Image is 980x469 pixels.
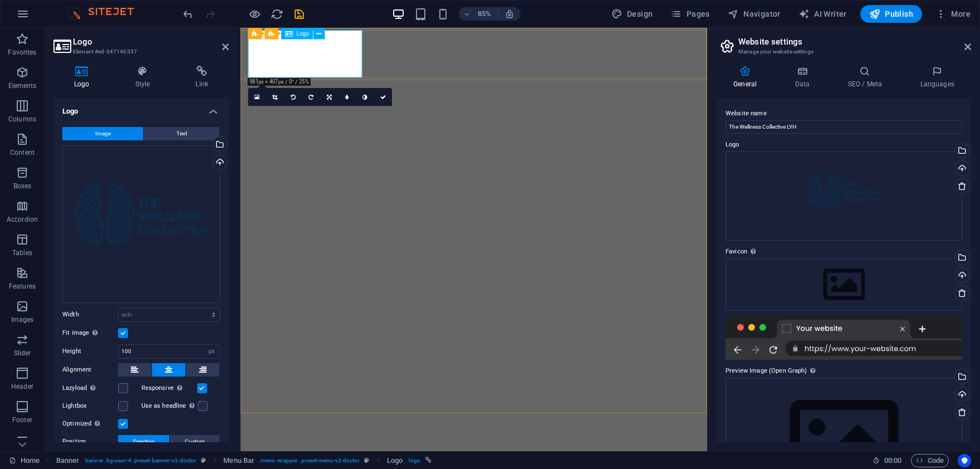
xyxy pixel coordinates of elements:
span: Publish [869,8,913,19]
button: Design [607,5,658,23]
button: reload [270,7,283,21]
img: Editor Logo [64,7,148,21]
span: Pages [670,8,709,19]
a: Rotate right 90° [302,88,320,106]
span: Direction [133,435,155,448]
h4: Languages [903,66,971,89]
h6: 85% [476,7,493,21]
h3: Manage your website settings [738,47,949,57]
label: Preview Image (Open Graph) [726,364,962,378]
span: . banner .bg-user-4 .preset-banner-v3-doctor [84,454,197,467]
a: Greyscale [356,88,374,106]
i: Reload page [271,8,283,21]
i: This element is linked [425,457,432,463]
h4: Logo [53,66,115,89]
button: AI Writer [794,5,851,23]
span: Image [95,127,111,140]
label: Website name [726,107,962,120]
span: . logo [407,454,420,467]
h4: SEO / Meta [831,66,903,89]
button: More [931,5,975,23]
h4: Style [115,66,175,89]
h2: Website settings [738,37,971,47]
a: Blur [338,88,356,106]
span: Custom [185,435,205,448]
i: This element is a customizable preset [201,457,206,463]
i: On resize automatically adjust zoom level to fit chosen device. [504,9,514,19]
button: Direction [118,435,169,448]
button: Click here to leave preview mode and continue editing [248,7,261,21]
label: Favicon [726,245,962,258]
span: More [935,8,971,19]
h4: Data [778,66,831,89]
label: Responsive [141,382,197,395]
a: Crop mode [266,88,284,106]
span: : [892,456,894,465]
button: Publish [860,5,922,23]
p: Boxes [13,182,32,190]
p: Accordion [7,215,38,224]
label: Alignment [62,363,118,377]
button: Custom [170,435,219,448]
p: Images [11,315,34,324]
a: Change orientation [320,88,338,106]
h4: General [717,66,778,89]
p: Elements [8,81,37,90]
h3: Element #ed-347146337 [73,47,207,57]
label: Height [62,348,118,354]
button: Navigator [723,5,785,23]
i: Undo: Change image width (Ctrl+Z) [182,8,194,21]
span: AI Writer [798,8,847,19]
button: Text [144,127,219,140]
span: Text [177,127,187,140]
span: Click to select. Double-click to edit [223,454,254,467]
a: Click to cancel selection. Double-click to open Pages [9,454,40,467]
label: Width [62,311,118,317]
label: Use as headline [141,399,198,413]
span: . menu-wrapper .preset-menu-v2-doctor [259,454,360,467]
div: Updatedlogo-bettercolormatch-hnVDZFkpeZmIyczGeKRL9w.png [726,152,962,241]
button: Usercentrics [958,454,971,467]
div: Updatedlogo-bettercolormatch-hnVDZFkpeZmIyczGeKRL9w.png [62,145,220,303]
div: Select files from the file manager, stock photos, or upload file(s) [726,258,962,311]
a: Confirm ( Ctrl ⏎ ) [374,88,392,106]
a: Rotate left 90° [284,88,302,106]
span: Click to select. Double-click to edit [56,454,80,467]
p: Content [10,148,35,157]
button: undo [181,7,194,21]
p: Slider [14,349,31,358]
a: Select files from the file manager, stock photos, or upload file(s) [248,88,266,106]
i: Save (Ctrl+S) [293,8,306,21]
label: Position [62,435,118,448]
p: Header [11,382,33,391]
label: Logo [726,138,962,152]
span: Click to select. Double-click to edit [387,454,403,467]
span: 00 00 [884,454,901,467]
p: Features [9,282,36,291]
nav: breadcrumb [56,454,432,467]
span: Logo [296,31,309,36]
label: Fit image [62,326,118,340]
button: save [292,7,306,21]
label: Lightbox [62,399,118,413]
button: Image [62,127,143,140]
label: Lazyload [62,382,118,395]
i: This element is a customizable preset [364,457,369,463]
p: Footer [12,416,32,424]
div: Design (Ctrl+Alt+Y) [607,5,658,23]
button: 85% [459,7,498,21]
p: Columns [8,115,36,124]
input: Name... [726,120,962,134]
h4: Logo [53,98,229,118]
p: Tables [12,248,32,257]
h4: Link [175,66,229,89]
label: Optimized [62,417,118,431]
span: Code [916,454,944,467]
button: Pages [666,5,714,23]
span: Design [611,8,653,19]
button: Code [911,454,949,467]
span: Navigator [728,8,781,19]
h6: Session time [873,454,902,467]
p: Favorites [8,48,36,57]
h2: Logo [73,37,229,47]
